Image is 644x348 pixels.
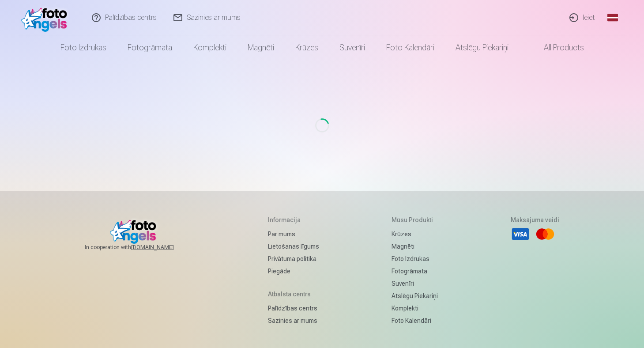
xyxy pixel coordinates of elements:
[268,253,319,265] a: Privātuma politika
[183,35,237,60] a: Komplekti
[268,240,319,253] a: Lietošanas līgums
[131,244,195,251] a: [DOMAIN_NAME]
[392,277,438,290] a: Suvenīri
[85,244,195,251] span: In cooperation with
[535,224,555,244] li: Mastercard
[376,35,445,60] a: Foto kalendāri
[329,35,376,60] a: Suvenīri
[268,314,319,327] a: Sazinies ar mums
[511,216,559,224] h5: Maksājuma veidi
[285,35,329,60] a: Krūzes
[392,302,438,314] a: Komplekti
[392,240,438,253] a: Magnēti
[268,228,319,240] a: Par mums
[268,265,319,277] a: Piegāde
[392,216,438,224] h5: Mūsu produkti
[392,228,438,240] a: Krūzes
[237,35,285,60] a: Magnēti
[268,290,319,299] h5: Atbalsta centrs
[445,35,519,60] a: Atslēgu piekariņi
[392,290,438,302] a: Atslēgu piekariņi
[268,216,319,224] h5: Informācija
[519,35,595,60] a: All products
[392,265,438,277] a: Fotogrāmata
[50,35,117,60] a: Foto izdrukas
[117,35,183,60] a: Fotogrāmata
[21,4,72,32] img: /fa1
[392,253,438,265] a: Foto izdrukas
[268,302,319,314] a: Palīdzības centrs
[511,224,530,244] li: Visa
[392,314,438,327] a: Foto kalendāri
